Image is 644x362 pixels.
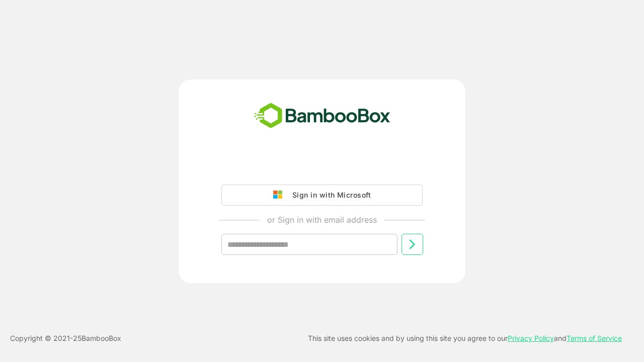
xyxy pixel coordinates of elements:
img: bamboobox [249,100,396,133]
div: Sign in with Microsoft [287,189,371,202]
a: Privacy Policy [508,334,554,342]
button: Sign in with Microsoft [221,185,423,206]
p: or Sign in with email address [267,214,377,226]
p: Copyright © 2021- 25 BambooBox [10,332,121,344]
p: This site uses cookies and by using this site you agree to our and [308,332,622,344]
a: Terms of Service [567,334,622,342]
img: google [273,191,287,200]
